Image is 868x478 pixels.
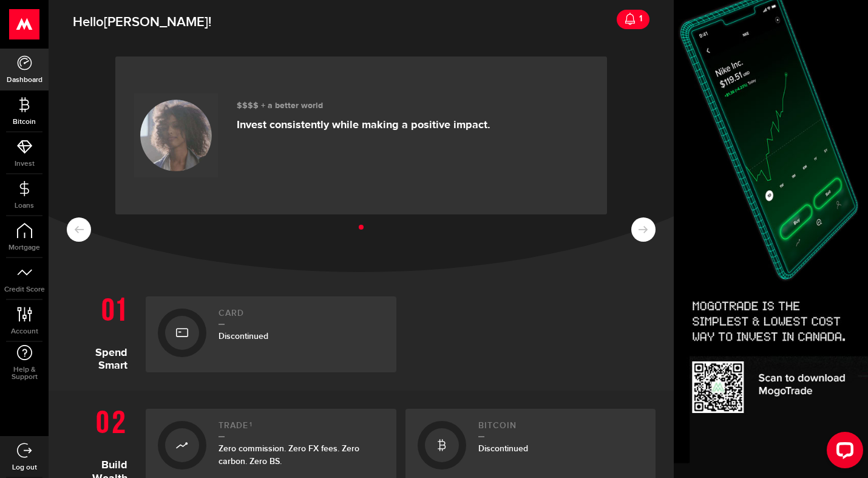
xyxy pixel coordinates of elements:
p: Invest consistently while making a positive impact. [237,118,490,132]
div: 1 [636,6,642,32]
a: $$$$ + a better world Invest consistently while making a positive impact. [115,56,607,214]
h2: Card [219,309,384,325]
span: Hello ! [73,10,211,35]
a: CardDiscontinued [146,296,396,372]
span: Discontinued [219,331,268,341]
h3: $$$$ + a better world [237,101,490,111]
sup: 1 [249,421,253,428]
span: Discontinued [478,443,528,454]
h2: Bitcoin [478,421,644,437]
h2: Trade [219,421,384,437]
h1: Spend Smart [67,290,137,372]
iframe: LiveChat chat widget [817,427,868,478]
span: Zero commission. Zero FX fees. Zero carbon. Zero BS. [219,443,359,466]
a: 1 [617,10,649,29]
span: [PERSON_NAME] [104,14,208,30]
